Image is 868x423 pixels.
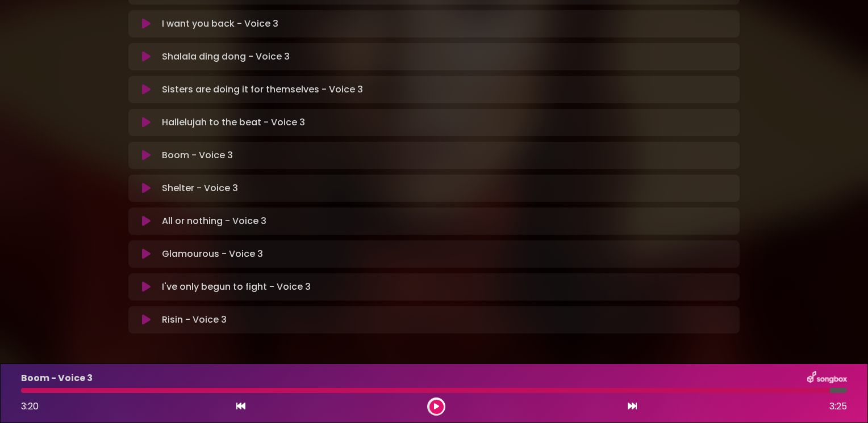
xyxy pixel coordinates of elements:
[162,280,311,294] p: I've only begun to fight - Voice 3
[807,371,847,386] img: songbox-logo-white.png
[162,313,227,327] p: Risin - Voice 3
[162,83,363,96] p: Sisters are doing it for themselves - Voice 3
[162,214,266,228] p: All or nothing - Voice 3
[21,371,93,385] p: Boom - Voice 3
[162,181,238,195] p: Shelter - Voice 3
[162,116,305,129] p: Hallelujah to the beat - Voice 3
[162,17,278,31] p: I want you back - Voice 3
[162,149,233,162] p: Boom - Voice 3
[162,50,290,64] p: Shalala ding dong - Voice 3
[162,247,263,261] p: Glamourous - Voice 3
